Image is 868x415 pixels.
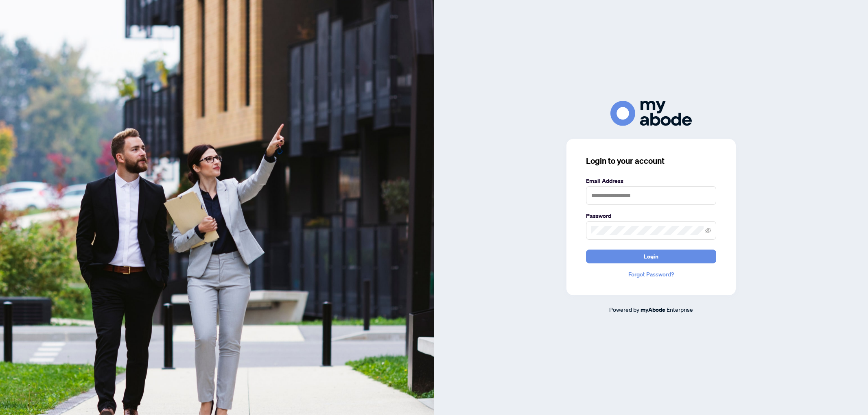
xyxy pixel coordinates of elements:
[644,250,658,263] span: Login
[667,306,693,313] span: Enterprise
[609,306,639,313] span: Powered by
[705,228,711,233] span: eye-invisible
[586,250,716,263] button: Login
[641,305,665,314] a: myAbode
[586,176,716,185] label: Email Address
[586,270,716,279] a: Forgot Password?
[610,101,692,126] img: ma-logo
[586,155,716,167] h3: Login to your account
[586,211,716,220] label: Password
